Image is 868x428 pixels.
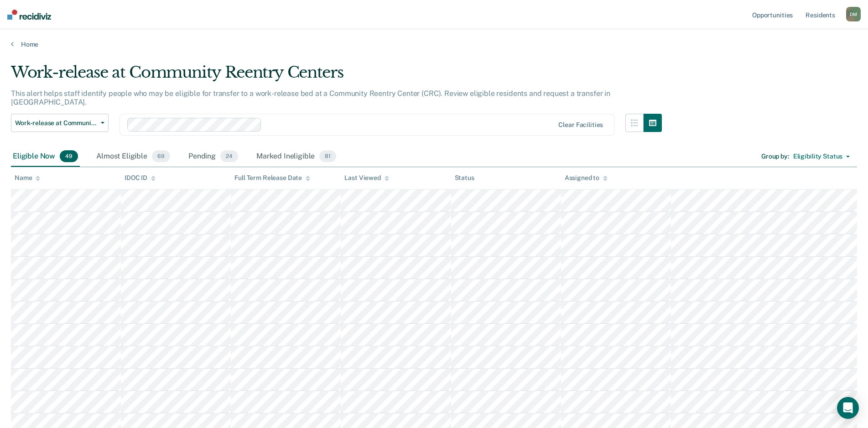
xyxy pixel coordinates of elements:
[455,174,474,182] div: Status
[255,147,338,167] div: Marked Ineligible81
[220,150,238,162] span: 24
[319,150,336,162] span: 81
[558,121,603,129] div: Clear facilities
[789,149,854,164] button: Eligibility Status
[11,147,80,167] div: Eligible Now49
[7,10,51,20] img: Recidiviz
[793,153,842,160] div: Eligibility Status
[11,63,662,89] div: Work-release at Community Reentry Centers
[11,40,857,48] a: Home
[234,174,310,182] div: Full Term Release Date
[846,7,861,21] div: D M
[152,150,170,162] span: 69
[60,150,78,162] span: 49
[15,119,97,127] span: Work-release at Community Reentry Centers
[11,114,109,132] button: Work-release at Community Reentry Centers
[761,153,789,160] div: Group by :
[15,174,40,182] div: Name
[187,147,240,167] div: Pending24
[344,174,389,182] div: Last Viewed
[94,147,172,167] div: Almost Eligible69
[565,174,608,182] div: Assigned to
[11,89,610,106] p: This alert helps staff identify people who may be eligible for transfer to a work-release bed at ...
[125,174,156,182] div: IDOC ID
[846,7,861,21] button: DM
[837,397,859,419] div: Open Intercom Messenger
